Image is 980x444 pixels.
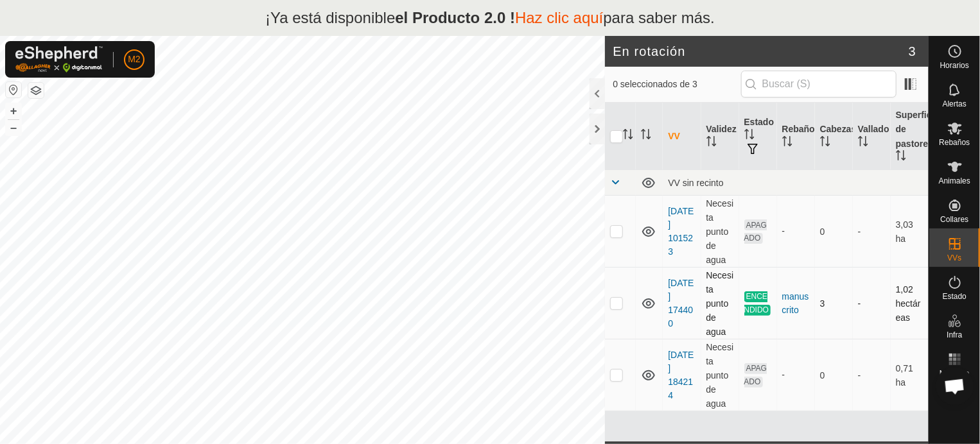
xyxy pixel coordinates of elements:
[6,82,21,98] button: Restablecer Mapa
[858,226,861,237] font: -
[896,110,940,148] font: Superficie de pastoreo
[128,54,140,64] font: M2
[668,178,723,188] font: VV sin recinto
[782,370,785,380] font: -
[270,9,395,26] font: Ya está disponible
[15,46,103,73] img: Logotipo de Gallagher
[896,152,906,162] p-sorticon: Activar para ordenar
[706,198,734,266] font: Necesita punto de agua
[858,124,889,134] font: Vallado
[10,104,17,117] font: +
[820,370,825,380] font: 0
[820,138,830,148] p-sorticon: Activar para ordenar
[858,298,861,309] font: -
[782,124,815,134] font: Rebaño
[623,131,633,141] p-sorticon: Activar para ordenar
[940,215,968,224] font: Collares
[10,121,17,134] font: –
[820,124,857,134] font: Cabezas
[782,291,809,315] font: manuscrito
[668,278,694,329] a: [DATE] 174400
[668,206,694,257] a: [DATE] 101523
[706,138,717,148] p-sorticon: Activar para ordenar
[28,83,44,98] button: Capas del Mapa
[940,61,969,70] font: Horarios
[820,226,825,237] font: 0
[395,9,515,26] font: el Producto 2.0 !
[939,176,970,185] font: Animales
[858,370,861,380] font: -
[744,293,769,315] font: ENCENDIDO
[858,138,868,148] p-sorticon: Activar para ordenar
[515,9,603,26] a: Haz clic aquí
[896,219,913,244] font: 3,03 ha
[896,363,913,388] font: 0,71 ha
[6,103,21,119] button: +
[896,284,921,323] font: 1,02 hectáreas
[943,292,967,301] font: Estado
[604,9,715,26] font: para saber más.
[706,341,734,409] font: Necesita punto de agua
[947,253,961,262] font: VVs
[706,124,737,134] font: Validez
[782,138,792,148] p-sorticon: Activar para ordenar
[741,71,897,98] input: Buscar (S)
[668,131,680,141] font: VV
[706,269,734,337] font: Necesita punto de agua
[744,364,767,387] font: APAGADO
[744,117,774,127] font: Estado
[6,120,21,135] button: –
[613,79,697,89] font: 0 seleccionados de 3
[265,9,270,26] font: ¡
[782,226,785,236] font: -
[943,99,967,108] font: Alertas
[744,221,767,243] font: APAGADO
[668,350,694,400] a: [DATE] 184214
[936,367,974,406] div: Chat abierto
[641,131,651,141] p-sorticon: Activar para ordenar
[940,369,970,386] font: Mapa de Calor
[909,44,916,58] font: 3
[820,298,825,309] font: 3
[947,330,962,339] font: Infra
[744,131,755,141] p-sorticon: Activar para ordenar
[939,138,970,147] font: Rebaños
[613,44,685,58] font: En rotación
